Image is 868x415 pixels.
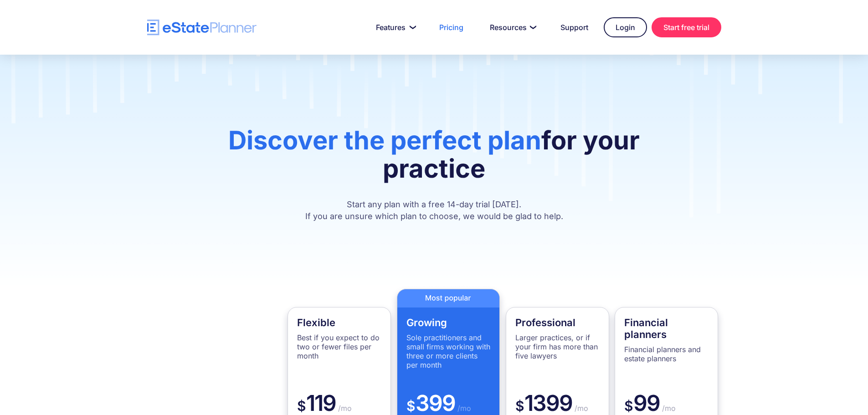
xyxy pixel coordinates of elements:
a: Login [604,17,647,37]
p: Financial planners and estate planners [624,345,709,363]
p: Sole practitioners and small firms working with three or more clients per month [406,333,491,369]
span: /mo [336,404,352,413]
a: Pricing [428,18,474,36]
span: /mo [455,404,471,413]
a: Support [550,18,599,36]
span: /mo [660,404,676,413]
p: Larger practices, or if your firm has more than five lawyers [515,333,600,360]
h4: Flexible [297,317,381,328]
span: $ [297,398,306,414]
span: Discover the perfect plan [228,125,541,156]
span: $ [624,398,633,414]
p: Best if you expect to do two or fewer files per month [297,333,381,360]
span: /mo [572,404,588,413]
a: home [147,20,257,36]
a: Resources [479,18,545,36]
h4: Financial planners [624,317,709,340]
a: Start free trial [652,17,721,37]
h1: for your practice [187,126,681,192]
h4: Professional [515,317,600,328]
span: $ [515,398,524,414]
p: Start any plan with a free 14-day trial [DATE]. If you are unsure which plan to choose, we would ... [187,199,681,222]
h4: Growing [406,317,491,328]
span: $ [406,398,416,414]
a: Features [365,18,424,36]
